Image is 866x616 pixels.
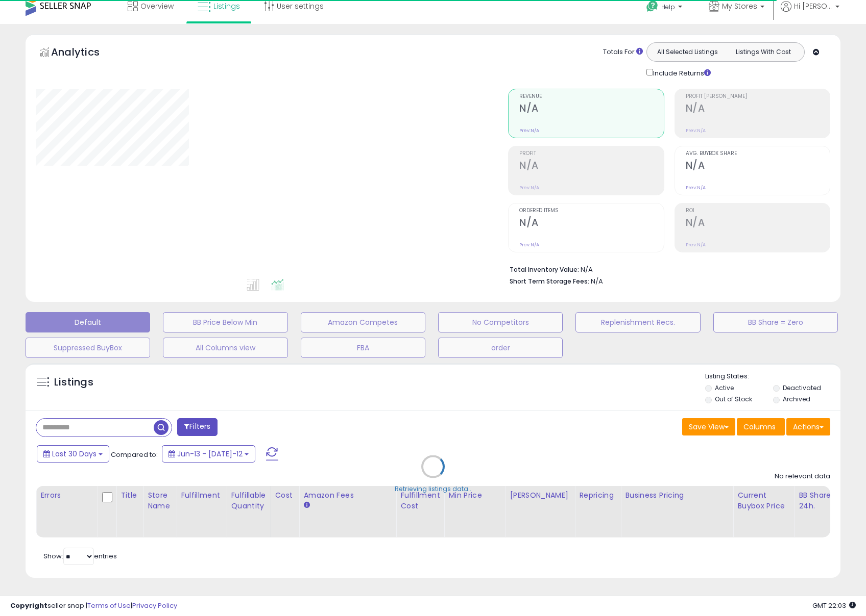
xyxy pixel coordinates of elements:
[603,47,643,57] div: Totals For
[26,338,150,358] button: Suppressed BuyBox
[395,484,471,494] div: Retrieving listings data..
[639,67,723,79] div: Include Returns
[519,217,663,230] h2: N/A
[132,601,177,610] a: Privacy Policy
[812,601,856,610] span: 2025-08-12 22:03 GMT
[686,217,830,230] h2: N/A
[301,312,425,332] button: Amazon Competes
[87,601,131,610] a: Terms of Use
[438,338,563,358] button: order
[510,263,823,275] li: N/A
[686,208,830,214] span: ROI
[661,3,675,11] span: Help
[10,601,47,610] strong: Copyright
[686,242,706,248] small: Prev: N/A
[713,312,838,332] button: BB Share = Zero
[51,45,119,62] h5: Analytics
[510,277,589,286] b: Short Term Storage Fees:
[26,312,150,332] button: Default
[722,1,757,11] span: My Stores
[686,127,706,134] small: Prev: N/A
[519,102,663,116] h2: N/A
[510,265,579,274] b: Total Inventory Value:
[163,338,287,358] button: All Columns view
[10,601,177,611] div: seller snap | |
[575,312,700,332] button: Replenishment Recs.
[649,45,726,59] button: All Selected Listings
[519,185,539,191] small: Prev: N/A
[591,276,603,286] span: N/A
[519,127,539,134] small: Prev: N/A
[519,151,663,157] span: Profit
[163,312,287,332] button: BB Price Below Min
[725,45,801,59] button: Listings With Cost
[301,338,425,358] button: FBA
[519,160,663,173] h2: N/A
[686,160,830,173] h2: N/A
[438,312,563,332] button: No Competitors
[686,94,830,99] span: Profit [PERSON_NAME]
[213,1,240,11] span: Listings
[686,151,830,157] span: Avg. Buybox Share
[140,1,174,11] span: Overview
[519,208,663,214] span: Ordered Items
[686,185,706,191] small: Prev: N/A
[519,94,663,99] span: Revenue
[781,1,839,24] a: Hi [PERSON_NAME]
[519,242,539,248] small: Prev: N/A
[686,102,830,116] h2: N/A
[794,1,832,11] span: Hi [PERSON_NAME]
